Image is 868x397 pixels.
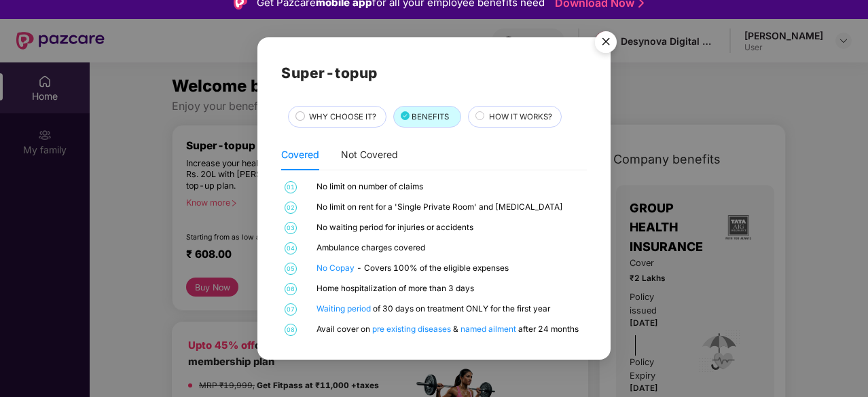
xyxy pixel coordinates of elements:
[317,242,584,254] div: Ambulance charges covered
[281,62,587,84] h2: Super-topup
[285,303,297,316] span: 07
[285,181,297,193] span: 01
[317,304,373,314] a: Waiting period
[285,283,297,295] span: 06
[285,222,297,234] span: 03
[285,324,297,336] span: 08
[317,222,584,234] div: No waiting period for injuries or accidents
[317,303,584,316] div: of 30 days on treatment ONLY for the first year
[281,147,319,162] div: Covered
[309,111,376,123] span: WHY CHOOSE IT?
[460,324,518,334] a: named ailment
[317,181,584,193] div: No limit on number of claims
[587,24,623,61] button: Close
[285,263,297,275] span: 05
[341,147,398,162] div: Not Covered
[489,111,552,123] span: HOW IT WORKS?
[372,324,453,334] a: pre existing diseases
[587,25,625,63] img: svg+xml;base64,PHN2ZyB4bWxucz0iaHR0cDovL3d3dy53My5vcmcvMjAwMC9zdmciIHdpZHRoPSI1NiIgaGVpZ2h0PSI1Ni...
[317,202,584,214] div: No limit on rent for a 'Single Private Room' and [MEDICAL_DATA]
[285,202,297,214] span: 02
[317,283,584,295] div: Home hospitalization of more than 3 days
[412,111,449,123] span: BENEFITS
[317,263,357,273] a: No Copay
[285,242,297,254] span: 04
[317,324,584,336] div: Avail cover on & after 24 months
[317,263,584,275] div: - Covers 100% of the eligible expenses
